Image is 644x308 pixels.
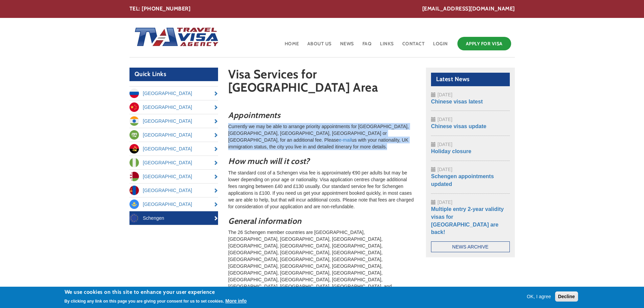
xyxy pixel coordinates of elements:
a: [GEOGRAPHIC_DATA] [129,114,218,128]
img: Home [129,21,219,54]
a: About Us [307,35,332,57]
h1: Visa Services for [GEOGRAPHIC_DATA] Area [228,68,416,97]
a: Links [379,35,395,57]
a: [GEOGRAPHIC_DATA] [129,87,218,100]
span: [DATE] [437,117,452,122]
em: Appointments [228,110,280,120]
a: News [339,35,355,57]
span: [DATE] [437,142,452,147]
span: [DATE] [437,167,452,172]
a: Schengen appointments updated [431,173,494,187]
span: [DATE] [437,199,452,205]
em: How much will it cost? [228,156,309,166]
button: More info [225,298,247,304]
p: Currently we may be able to arrange priority appointments for [GEOGRAPHIC_DATA], [GEOGRAPHIC_DATA... [228,123,416,150]
a: Multiple entry 2-year validity visas for [GEOGRAPHIC_DATA] are back! [431,206,504,235]
a: Home [284,35,300,57]
div: TEL: [PHONE_NUMBER] [129,5,515,13]
p: The standard cost of a Schengen visa fee is approximately €90 per adults but may be lower dependi... [228,169,416,210]
p: By clicking any link on this page you are giving your consent for us to set cookies. [65,299,224,304]
a: [GEOGRAPHIC_DATA] [129,100,218,114]
h2: We use cookies on this site to enhance your user experience [65,288,247,296]
a: e-mail [339,137,352,143]
a: [EMAIL_ADDRESS][DOMAIN_NAME] [422,5,515,13]
button: OK, I agree [524,293,554,300]
a: [GEOGRAPHIC_DATA] [129,197,218,211]
a: Contact [402,35,426,57]
a: Chinese visas update [431,123,486,129]
a: News Archive [431,241,510,252]
a: [GEOGRAPHIC_DATA] [129,128,218,142]
a: [GEOGRAPHIC_DATA] [129,156,218,169]
em: General information [228,216,302,226]
a: [GEOGRAPHIC_DATA] [129,184,218,197]
a: Apply for Visa [457,37,511,50]
button: Decline [555,291,578,302]
a: Holiday closure [431,148,471,154]
a: FAQ [362,35,373,57]
span: [DATE] [437,92,452,97]
a: [GEOGRAPHIC_DATA] [129,142,218,156]
h2: Latest News [431,73,510,86]
a: Schengen [129,211,218,225]
a: Login [432,35,449,57]
a: [GEOGRAPHIC_DATA] [129,170,218,183]
a: Chinese visas latest [431,99,483,104]
p: The 26 Schengen member countries are [GEOGRAPHIC_DATA], [GEOGRAPHIC_DATA], [GEOGRAPHIC_DATA], [GE... [228,229,416,297]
